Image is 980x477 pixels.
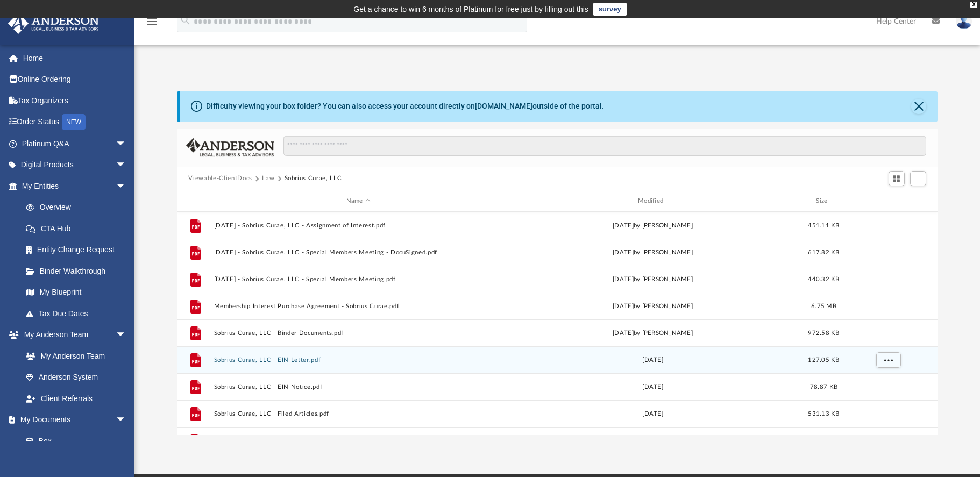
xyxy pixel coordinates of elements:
[808,250,839,255] span: 617.82 KB
[353,3,588,16] div: Get a chance to win 6 months of Platinum for free just by filling out this
[508,275,797,284] div: [DATE] by [PERSON_NAME]
[214,330,503,337] button: Sobrius Curae, LLC - Binder Documents.pdf
[116,154,137,176] span: arrow_drop_down
[8,47,143,69] a: Home
[8,175,143,197] a: My Entitiesarrow_drop_down
[214,222,503,229] button: [DATE] - Sobrius Curae, LLC - Assignment of Interest.pdf
[213,196,503,206] div: Name
[808,411,839,417] span: 531.13 KB
[62,114,86,130] div: NEW
[508,355,797,365] div: [DATE]
[8,154,143,176] a: Digital Productsarrow_drop_down
[15,260,143,282] a: Binder Walkthrough
[15,367,137,388] a: Anderson System
[910,171,926,186] button: Add
[508,329,797,338] div: [DATE] by [PERSON_NAME]
[802,196,845,206] div: Size
[808,357,839,363] span: 127.05 KB
[508,248,797,258] div: [DATE] by [PERSON_NAME]
[285,174,342,183] button: Sobrius Curae, LLC
[214,303,503,310] button: Membership Interest Purchase Agreement - Sobrius Curae.pdf
[808,330,839,336] span: 972.58 KB
[262,174,274,183] button: Law
[8,90,143,111] a: Tax Organizers
[8,409,137,431] a: My Documentsarrow_drop_down
[911,99,926,114] button: Close
[8,111,143,133] a: Order StatusNEW
[116,175,137,197] span: arrow_drop_down
[188,174,252,183] button: Viewable-ClientDocs
[177,212,938,435] div: grid
[15,197,143,218] a: Overview
[116,409,137,431] span: arrow_drop_down
[214,357,503,364] button: Sobrius Curae, LLC - EIN Letter.pdf
[116,133,137,155] span: arrow_drop_down
[8,324,137,346] a: My Anderson Teamarrow_drop_down
[116,324,137,346] span: arrow_drop_down
[475,102,532,110] a: [DOMAIN_NAME]
[214,383,503,390] button: Sobrius Curae, LLC - EIN Notice.pdf
[508,302,797,311] div: [DATE] by [PERSON_NAME]
[214,276,503,283] button: [DATE] - Sobrius Curae, LLC - Special Members Meeting.pdf
[15,430,132,452] a: Box
[876,352,900,368] button: More options
[206,101,604,112] div: Difficulty viewing your box folder? You can also access your account directly on outside of the p...
[15,218,143,239] a: CTA Hub
[508,409,797,419] div: [DATE]
[8,133,143,154] a: Platinum Q&Aarrow_drop_down
[593,3,627,16] a: survey
[214,410,503,417] button: Sobrius Curae, LLC - Filed Articles.pdf
[808,276,839,282] span: 440.32 KB
[956,13,972,29] img: User Pic
[8,69,143,90] a: Online Ordering
[508,382,797,392] div: [DATE]
[889,171,905,186] button: Switch to Grid View
[970,2,977,8] div: close
[145,20,158,28] a: menu
[508,221,797,231] div: [DATE] by [PERSON_NAME]
[15,388,137,409] a: Client Referrals
[15,345,132,367] a: My Anderson Team
[214,249,503,256] button: [DATE] - Sobrius Curae, LLC - Special Members Meeting - DocuSigned.pdf
[810,384,837,390] span: 78.87 KB
[508,196,798,206] div: Modified
[15,303,143,324] a: Tax Due Dates
[850,196,925,206] div: id
[283,136,926,156] input: Search files and folders
[180,15,191,26] i: search
[811,303,836,309] span: 6.75 MB
[181,196,208,206] div: id
[145,15,158,28] i: menu
[808,223,839,229] span: 451.11 KB
[5,13,102,34] img: Anderson Advisors Platinum Portal
[15,239,143,261] a: Entity Change Request
[15,282,137,303] a: My Blueprint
